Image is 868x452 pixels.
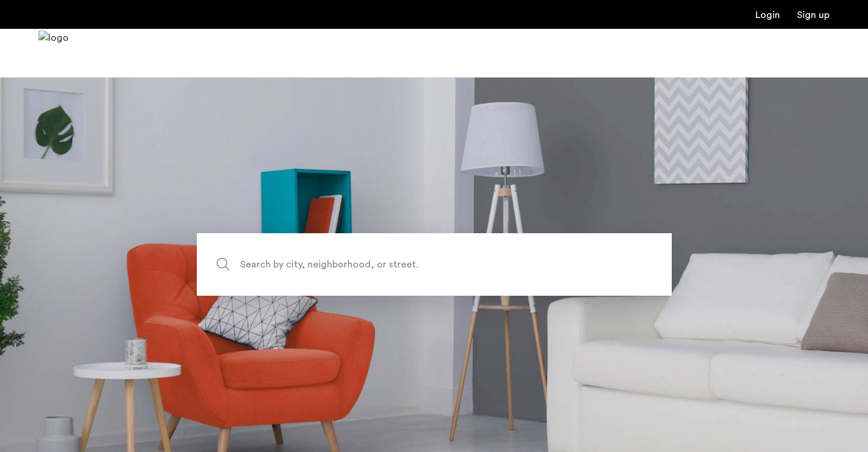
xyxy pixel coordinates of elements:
span: Search by city, neighborhood, or street. [240,257,572,273]
img: logo [39,31,69,76]
a: Cazamio Logo [39,31,69,76]
a: Login [755,10,780,20]
input: Apartment Search [197,233,672,296]
a: Registration [797,10,829,20]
